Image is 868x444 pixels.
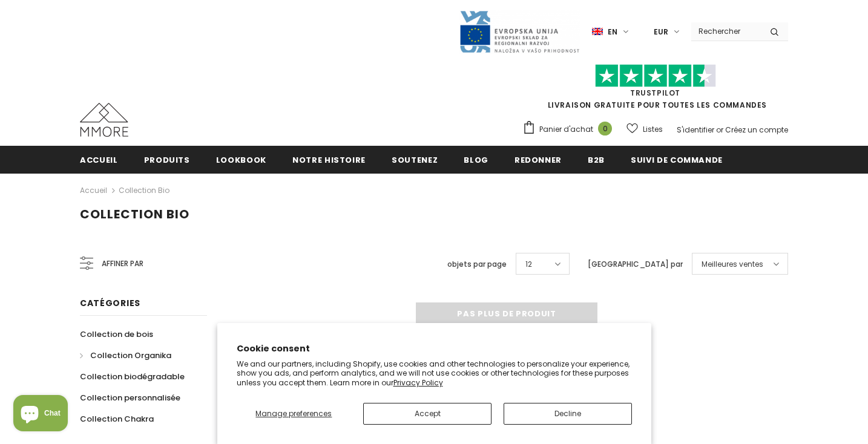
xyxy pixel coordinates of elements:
a: Listes [626,119,663,140]
span: Manage preferences [255,408,332,419]
span: Meilleures ventes [702,258,763,270]
a: Lookbook [216,146,266,173]
button: Decline [504,403,632,425]
span: Collection Bio [80,206,189,223]
span: Lookbook [216,154,266,166]
span: Collection Organika [90,350,171,361]
a: Collection Organika [80,345,171,366]
span: Accueil [80,154,118,166]
img: Javni Razpis [459,10,580,54]
span: Collection biodégradable [80,371,185,382]
a: Collection Chakra [80,408,154,429]
span: soutenez [392,154,438,166]
span: LIVRAISON GRATUITE POUR TOUTES LES COMMANDES [522,70,788,110]
span: Collection personnalisée [80,392,180,403]
span: Affiner par [102,257,143,270]
h2: Cookie consent [237,342,632,355]
a: Redonner [515,146,562,173]
a: Collection biodégradable [80,366,185,387]
span: Redonner [515,154,562,166]
a: Panier d'achat 0 [522,120,618,139]
span: Suivi de commande [631,154,723,166]
span: Listes [643,123,663,135]
inbox-online-store-chat: Shopify online store chat [10,395,71,434]
img: Cas MMORE [80,103,128,137]
img: i-lang-1.png [592,27,603,37]
span: Blog [464,154,488,166]
p: We and our partners, including Shopify, use cookies and other technologies to personalize your ex... [237,359,632,388]
a: Collection de bois [80,324,153,345]
span: or [716,125,723,135]
span: Collection de bois [80,328,153,340]
a: Blog [464,146,488,173]
a: Notre histoire [292,146,366,173]
a: Produits [144,146,190,173]
a: Accueil [80,183,107,198]
span: 12 [525,258,532,270]
a: Accueil [80,146,118,173]
input: Search Site [691,22,761,40]
span: EUR [654,26,668,38]
a: Collection Bio [119,185,169,195]
span: B2B [588,154,605,166]
a: soutenez [392,146,438,173]
label: objets par page [447,258,507,270]
span: Panier d'achat [539,123,593,135]
label: [GEOGRAPHIC_DATA] par [588,258,683,270]
span: 0 [598,122,612,135]
a: Privacy Policy [393,377,443,388]
a: Créez un compte [725,125,788,135]
span: Catégories [80,297,140,309]
span: Produits [144,154,190,166]
span: Notre histoire [292,154,366,166]
a: B2B [588,146,605,173]
img: Faites confiance aux étoiles pilotes [595,64,716,88]
button: Manage preferences [236,403,351,425]
a: Collection personnalisée [80,387,180,408]
button: Accept [363,403,492,425]
span: Collection Chakra [80,413,154,425]
a: Suivi de commande [631,146,723,173]
a: S'identifier [677,125,714,135]
a: Javni Razpis [459,26,580,36]
a: TrustPilot [630,88,680,98]
span: en [608,26,617,38]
